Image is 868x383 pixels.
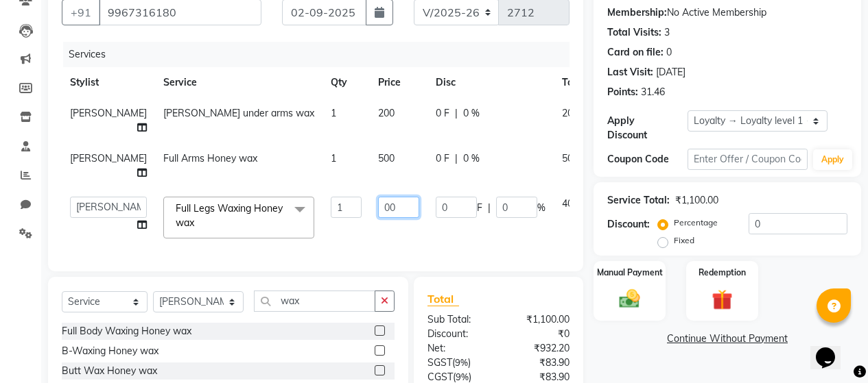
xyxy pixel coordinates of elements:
th: Service [155,67,322,98]
span: | [455,151,458,166]
div: ( ) [417,356,499,370]
span: [PERSON_NAME] [70,152,147,164]
div: 3 [664,25,670,40]
div: Sub Total: [417,312,499,327]
span: 400 [562,197,578,210]
span: F [477,201,482,215]
label: Redemption [699,267,746,279]
div: Discount: [417,327,499,341]
span: 1 [331,107,336,119]
span: 9% [455,357,468,368]
span: 200 [378,107,395,119]
span: 9% [456,371,469,382]
input: Enter Offer / Coupon Code [688,149,808,170]
span: | [488,201,491,215]
span: [PERSON_NAME] under arms wax [163,107,314,119]
div: No Active Membership [607,5,847,20]
div: B-Waxing Honey wax [62,344,159,358]
div: Total Visits: [607,25,661,40]
span: [PERSON_NAME] [70,107,147,119]
div: Points: [607,85,638,99]
span: 0 % [463,151,480,166]
div: Services [63,42,580,67]
div: ₹1,100.00 [675,193,718,208]
div: ₹83.90 [498,356,580,370]
span: 0 % [463,106,480,121]
div: Last Visit: [607,65,653,79]
div: 0 [666,45,672,60]
span: Full Arms Honey wax [163,152,257,164]
span: Full Legs Waxing Honey wax [176,202,283,229]
div: ₹1,100.00 [498,312,580,327]
button: Apply [813,149,852,170]
span: | [455,106,458,121]
span: 500 [562,152,578,164]
span: SGST [427,356,452,369]
div: Butt Wax Honey wax [62,364,157,378]
a: Continue Without Payment [596,332,858,346]
span: 500 [378,152,395,164]
th: Price [370,67,427,98]
span: 0 F [436,151,449,166]
span: % [537,201,546,215]
label: Percentage [674,217,718,229]
span: 0 F [436,106,449,121]
iframe: chat widget [810,328,854,369]
th: Qty [322,67,370,98]
div: Apply Discount [607,114,688,143]
th: Total [554,67,594,98]
th: Disc [427,67,554,98]
a: x [194,217,200,229]
th: Stylist [62,67,155,98]
label: Fixed [674,234,694,247]
div: Full Body Waxing Honey wax [62,324,191,338]
label: Manual Payment [597,267,663,279]
span: 1 [331,152,336,164]
div: ₹0 [498,327,580,341]
span: Total [427,292,459,306]
div: ₹932.20 [498,341,580,356]
div: Membership: [607,5,667,20]
input: Search or Scan [254,291,375,312]
div: Discount: [607,217,650,232]
span: CGST [427,371,453,383]
img: _gift.svg [705,287,739,312]
div: 31.46 [641,85,665,99]
div: Card on file: [607,45,664,60]
div: Service Total: [607,193,670,208]
img: _cash.svg [613,287,646,311]
span: 200 [562,107,578,119]
div: [DATE] [656,65,685,79]
div: Net: [417,341,499,356]
div: Coupon Code [607,152,688,166]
